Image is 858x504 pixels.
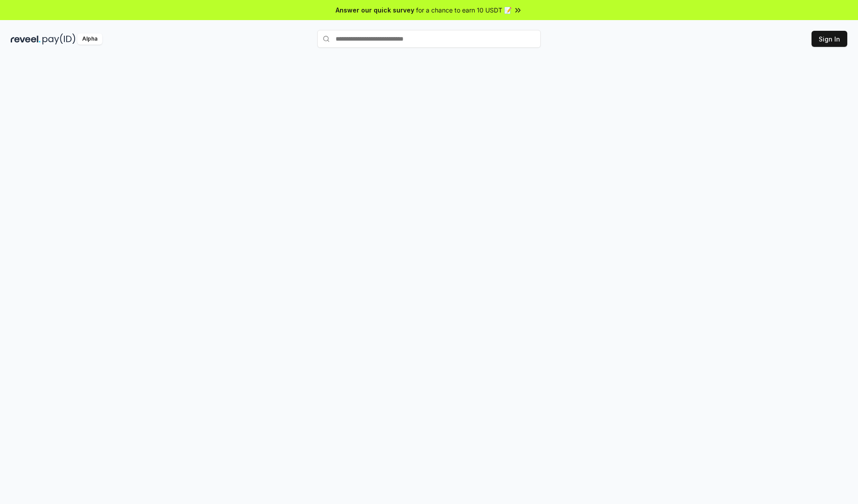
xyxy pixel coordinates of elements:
span: for a chance to earn 10 USDT 📝 [416,5,512,15]
span: Answer our quick survey [336,5,414,15]
div: Alpha [77,33,102,45]
img: pay_id [42,33,76,45]
img: reveel_dark [11,33,41,45]
button: Sign In [812,31,847,47]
